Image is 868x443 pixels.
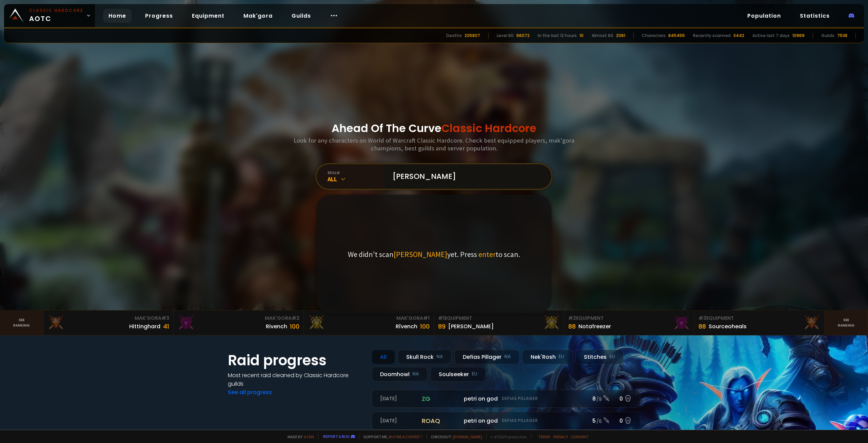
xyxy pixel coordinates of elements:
[283,434,314,439] span: Made by
[558,353,564,360] small: EU
[29,7,83,24] span: AOTC
[568,315,576,321] span: # 2
[174,311,304,335] a: Mak'Gora#2Rivench100
[465,33,480,39] div: 205807
[609,353,615,360] small: EU
[286,9,316,23] a: Guilds
[698,322,706,331] div: 88
[348,250,520,259] p: We didn't scan yet. Press to scan.
[579,33,584,39] div: 10
[825,311,868,335] a: Seeranking
[564,311,694,335] a: #2Equipment88Notafreezer
[394,250,447,259] span: [PERSON_NAME]
[453,434,482,439] a: [DOMAIN_NAME]
[420,322,430,331] div: 100
[47,315,169,322] div: Mak'Gora
[438,322,446,331] div: 89
[504,353,511,360] small: NA
[29,7,83,14] small: Classic Hardcore
[698,315,706,321] span: # 3
[140,9,178,23] a: Progress
[266,322,287,331] div: Rivench
[430,367,486,382] div: Soulseeker
[486,434,527,439] span: v. d752d5 - production
[328,170,384,175] div: realm
[304,434,314,439] a: a fan
[427,434,482,439] span: Checkout
[372,412,640,430] a: [DATE]roaqpetri on godDefias Pillager5 /60
[472,371,477,377] small: EU
[291,136,577,152] h3: Look for any characters on World of Warcraft Classic Hardcore. Check best equipped players, mak'g...
[103,9,132,23] a: Home
[497,33,514,39] div: Level 60
[398,350,452,364] div: Skull Rock
[423,315,430,321] span: # 1
[372,390,640,408] a: [DATE]zgpetri on godDefias Pillager8 /90
[4,4,95,27] a: Classic HardcoreAOTC
[522,350,573,364] div: Nek'Rosh
[161,315,169,321] span: # 3
[698,315,820,322] div: Equipment
[389,164,543,189] input: Search a character...
[438,315,445,321] span: # 1
[441,121,536,136] span: Classic Hardcore
[553,434,568,439] a: Privacy
[328,175,384,183] div: All
[163,322,169,331] div: 41
[372,367,428,382] div: Doomhowl
[668,33,685,39] div: 845455
[186,9,230,23] a: Equipment
[434,311,564,335] a: #1Equipment89[PERSON_NAME]
[642,33,666,39] div: Characters
[752,33,790,39] div: Active last 7 days
[372,350,395,364] div: All
[742,9,786,23] a: Population
[575,350,624,364] div: Stitches
[454,350,519,364] div: Defias Pillager
[359,434,422,439] span: Support me,
[228,371,363,388] h4: Most recent raid cleaned by Classic Hardcore guilds
[436,353,443,360] small: NA
[292,315,299,321] span: # 2
[446,33,462,39] div: Deaths
[694,311,825,335] a: #3Equipment88Sourceoheals
[129,322,160,331] div: Hittinghard
[709,322,747,331] div: Sourceoheals
[516,33,530,39] div: 66072
[304,311,434,335] a: Mak'Gora#1Rîvench100
[571,434,589,439] a: Consent
[733,33,744,39] div: 3442
[228,350,363,371] h1: Raid progress
[616,33,625,39] div: 2061
[792,33,805,39] div: 10969
[238,9,278,23] a: Mak'gora
[290,322,299,331] div: 100
[794,9,835,23] a: Statistics
[448,322,494,331] div: [PERSON_NAME]
[568,315,690,322] div: Equipment
[43,311,174,335] a: Mak'Gora#3Hittinghard41
[693,33,731,39] div: Recently scanned
[837,33,847,39] div: 7538
[821,33,834,39] div: Guilds
[592,33,613,39] div: Almost 60
[228,388,272,396] a: See all progress
[332,120,536,136] h1: Ahead Of The Curve
[396,322,417,331] div: Rîvench
[412,371,419,377] small: NA
[478,250,496,259] span: enter
[308,315,430,322] div: Mak'Gora
[538,434,551,439] a: Terms
[178,315,299,322] div: Mak'Gora
[438,315,560,322] div: Equipment
[578,322,611,331] div: Notafreezer
[568,322,576,331] div: 88
[323,434,350,439] a: Report a bug
[389,434,422,439] a: Buy me a coffee
[538,33,577,39] div: In the last 12 hours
